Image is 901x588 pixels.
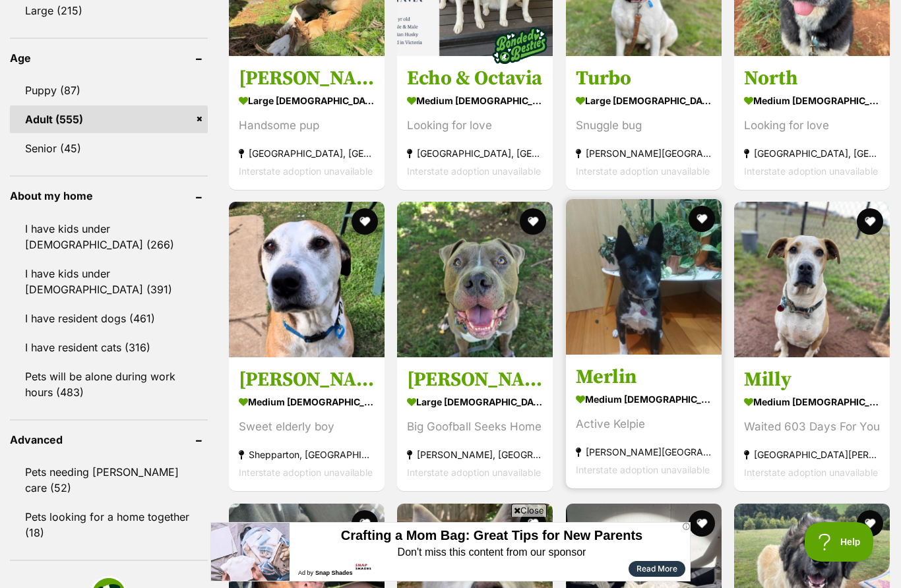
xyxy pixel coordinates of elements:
[407,165,541,176] span: Interstate adoption unavailable
[744,65,880,90] h3: North
[689,510,715,537] button: favourite
[689,206,715,232] button: favourite
[10,334,208,361] a: I have resident cats (316)
[566,199,722,355] img: Merlin - Mixed breed Dog
[10,434,208,446] header: Advanced
[407,65,543,90] h3: Echo & Octavia
[239,144,375,162] strong: [GEOGRAPHIC_DATA], [GEOGRAPHIC_DATA]
[229,357,385,491] a: [PERSON_NAME] medium [DEMOGRAPHIC_DATA] Dog Sweet elderly boy Shepparton, [GEOGRAPHIC_DATA] Inter...
[744,165,878,176] span: Interstate adoption unavailable
[10,458,208,502] a: Pets needing [PERSON_NAME] care (52)
[10,76,208,104] a: Puppy (87)
[511,504,547,517] span: Close
[407,144,543,162] strong: [GEOGRAPHIC_DATA], [GEOGRAPHIC_DATA]
[734,202,890,357] img: Milly - Australian Cattle Dog x Mastiff Dog
[520,208,547,235] button: favourite
[239,467,373,478] span: Interstate adoption unavailable
[239,367,375,392] h3: [PERSON_NAME]
[10,503,208,546] a: Pets looking for a home together (18)
[239,446,375,463] strong: Shepparton, [GEOGRAPHIC_DATA]
[407,116,543,134] div: Looking for love
[744,367,880,392] h3: Milly
[239,392,375,411] strong: medium [DEMOGRAPHIC_DATA] Dog
[10,52,208,64] header: Age
[10,260,208,303] a: I have kids under [DEMOGRAPHIC_DATA] (391)
[576,165,710,176] span: Interstate adoption unavailable
[229,202,385,357] img: Ronnie - Bull Arab x Staffordshire Bull Terrier Dog
[407,446,543,463] strong: [PERSON_NAME], [GEOGRAPHIC_DATA]
[576,144,712,162] strong: [PERSON_NAME][GEOGRAPHIC_DATA]
[566,55,722,189] a: Turbo large [DEMOGRAPHIC_DATA] Dog Snuggle bug [PERSON_NAME][GEOGRAPHIC_DATA] Interstate adoption...
[744,90,880,109] strong: medium [DEMOGRAPHIC_DATA] Dog
[805,522,875,562] iframe: Help Scout Beacon - Open
[744,116,880,134] div: Looking for love
[397,55,553,189] a: Echo & Octavia medium [DEMOGRAPHIC_DATA] Dog Looking for love [GEOGRAPHIC_DATA], [GEOGRAPHIC_DATA...
[744,446,880,463] strong: [GEOGRAPHIC_DATA][PERSON_NAME][GEOGRAPHIC_DATA]
[487,12,553,78] img: bonded besties
[397,202,553,357] img: Joe - American Staffordshire Terrier x Mixed Breed x Mixed breed Dog
[10,215,208,258] a: I have kids under [DEMOGRAPHIC_DATA] (266)
[744,418,880,436] div: Waited 603 Days For You
[734,357,890,491] a: Milly medium [DEMOGRAPHIC_DATA] Dog Waited 603 Days For You [GEOGRAPHIC_DATA][PERSON_NAME][GEOGRA...
[10,134,208,162] a: Senior (45)
[576,415,712,433] div: Active Kelpie
[10,105,208,133] a: Adult (555)
[576,90,712,109] strong: large [DEMOGRAPHIC_DATA] Dog
[857,510,883,537] button: favourite
[239,116,375,134] div: Handsome pup
[239,165,373,176] span: Interstate adoption unavailable
[210,522,691,581] iframe: Advertisement
[10,190,208,202] header: About my home
[10,305,208,332] a: I have resident dogs (461)
[576,464,710,475] span: Interstate adoption unavailable
[744,467,878,478] span: Interstate adoption unavailable
[239,65,375,90] h3: [PERSON_NAME] [PERSON_NAME]
[576,443,712,461] strong: [PERSON_NAME][GEOGRAPHIC_DATA]
[407,392,543,411] strong: large [DEMOGRAPHIC_DATA] Dog
[352,510,378,537] button: favourite
[734,55,890,189] a: North medium [DEMOGRAPHIC_DATA] Dog Looking for love [GEOGRAPHIC_DATA], [GEOGRAPHIC_DATA] Interst...
[352,208,378,235] button: favourite
[576,116,712,134] div: Snuggle bug
[407,418,543,436] div: Big Goofball Seeks Home
[566,355,722,488] a: Merlin medium [DEMOGRAPHIC_DATA] Dog Active Kelpie [PERSON_NAME][GEOGRAPHIC_DATA] Interstate adop...
[10,363,208,406] a: Pets will be alone during work hours (483)
[744,144,880,162] strong: [GEOGRAPHIC_DATA], [GEOGRAPHIC_DATA]
[229,55,385,189] a: [PERSON_NAME] [PERSON_NAME] large [DEMOGRAPHIC_DATA] Dog Handsome pup [GEOGRAPHIC_DATA], [GEOGRAP...
[744,392,880,411] strong: medium [DEMOGRAPHIC_DATA] Dog
[407,467,541,478] span: Interstate adoption unavailable
[857,208,883,235] button: favourite
[397,357,553,491] a: [PERSON_NAME] large [DEMOGRAPHIC_DATA] Dog Big Goofball Seeks Home [PERSON_NAME], [GEOGRAPHIC_DAT...
[239,90,375,109] strong: large [DEMOGRAPHIC_DATA] Dog
[407,90,543,109] strong: medium [DEMOGRAPHIC_DATA] Dog
[576,65,712,90] h3: Turbo
[239,418,375,436] div: Sweet elderly boy
[576,390,712,409] strong: medium [DEMOGRAPHIC_DATA] Dog
[407,367,543,392] h3: [PERSON_NAME]
[576,365,712,390] h3: Merlin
